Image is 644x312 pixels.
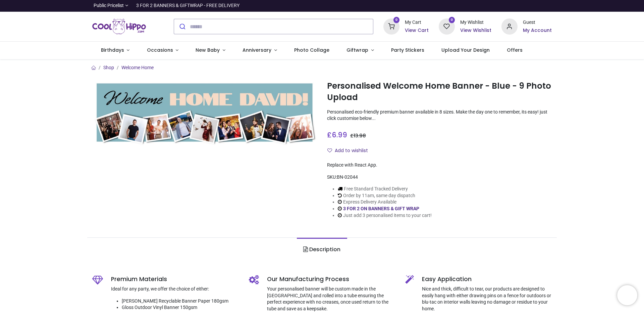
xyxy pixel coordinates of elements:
span: Giftwrap [346,47,368,53]
li: [PERSON_NAME] Recyclable Banner Paper 180gsm [122,298,239,305]
h5: Premium Materials [111,275,239,283]
div: My Cart [405,19,429,26]
span: Photo Collage [294,47,329,53]
a: 3 FOR 2 ON BANNERS & GIFT WRAP [343,206,419,211]
a: 0 [439,24,455,29]
span: Public Pricelist [94,2,124,9]
span: 13.98 [354,132,366,139]
li: Express Delivery Available [338,199,432,206]
button: Add to wishlistAdd to wishlist [327,145,374,157]
p: Personalised eco-friendly premium banner available in 8 sizes. Make the day one to remember, its ... [327,109,552,122]
span: 6.99 [332,130,347,140]
a: Welcome Home [121,65,154,70]
span: New Baby [196,47,220,53]
img: Personalised Welcome Home Banner - Blue - 9 Photo Upload [92,79,317,146]
li: Order by 11am, same day dispatch [338,192,432,199]
a: Shop [103,65,114,70]
div: Guest [523,19,552,26]
div: SKU: [327,174,552,181]
a: Logo of Cool Hippo [92,17,146,36]
a: Anniversary [234,42,285,59]
a: Description [297,238,347,261]
p: Your personalised banner will be custom made in the [GEOGRAPHIC_DATA] and rolled into a tube ensu... [267,286,395,312]
iframe: Customer reviews powered by Trustpilot [411,2,552,9]
span: BN-02044 [337,174,358,180]
a: 0 [383,24,399,29]
sup: 0 [449,17,455,23]
li: Gloss Outdoor Vinyl Banner 150gsm [122,304,239,311]
iframe: Brevo live chat [617,285,637,305]
a: My Account [523,27,552,34]
a: Birthdays [92,42,138,59]
a: Occasions [138,42,187,59]
span: Party Stickers [391,47,424,53]
span: £ [350,132,366,139]
div: Replace with React App. [327,162,552,169]
h1: Personalised Welcome Home Banner - Blue - 9 Photo Upload [327,80,552,103]
p: Ideal for any party, we offer the choice of either: [111,286,239,293]
span: £ [327,130,347,140]
sup: 0 [393,17,400,23]
span: Offers [507,47,523,53]
a: View Wishlist [460,27,491,34]
img: Cool Hippo [92,17,146,36]
span: Upload Your Design [441,47,490,53]
span: Anniversary [243,47,271,53]
a: View Cart [405,27,429,34]
span: Birthdays [101,47,124,53]
a: Public Pricelist [92,2,128,9]
li: Just add 3 personalised items to your cart! [338,212,432,219]
h5: Easy Application [422,275,552,283]
p: Nice and thick, difficult to tear, our products are designed to easily hang with either drawing p... [422,286,552,312]
button: Submit [174,19,190,34]
a: Giftwrap [338,42,382,59]
span: Occasions [147,47,173,53]
li: Free Standard Tracked Delivery [338,186,432,192]
i: Add to wishlist [327,148,332,153]
div: 3 FOR 2 BANNERS & GIFTWRAP - FREE DELIVERY [136,2,239,9]
h5: Our Manufacturing Process [267,275,395,283]
div: My Wishlist [460,19,491,26]
a: New Baby [187,42,234,59]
